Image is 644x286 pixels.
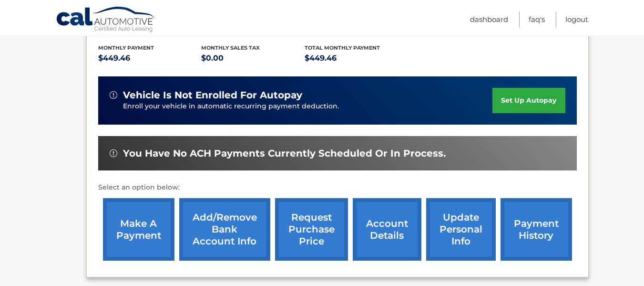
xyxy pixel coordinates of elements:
[201,44,260,51] span: Monthly sales Tax
[56,6,156,34] a: Cal Automotive
[179,198,270,261] a: Add/Remove bank account info
[123,148,446,159] span: You have no ACH payments currently scheduled or in process.
[529,11,545,27] a: FAQ's
[275,198,348,261] a: request purchase price
[305,52,408,65] p: $449.46
[98,182,577,193] p: Select an option below:
[98,44,154,51] span: Monthly Payment
[501,198,572,261] a: payment history
[353,198,421,261] a: account details
[492,88,565,113] a: set up autopay
[110,91,117,99] img: alert-white.svg
[426,198,496,261] a: update personal info
[201,52,305,65] p: $0.00
[98,52,202,65] p: $449.46
[103,198,174,261] a: make a payment
[123,101,493,112] p: Enroll your vehicle in automatic recurring payment deduction.
[123,89,302,101] span: vehicle is not enrolled for autopay
[470,11,508,27] a: Dashboard
[565,11,588,27] a: Logout
[305,44,380,51] span: Total Monthly Payment
[110,149,117,157] img: alert-white.svg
